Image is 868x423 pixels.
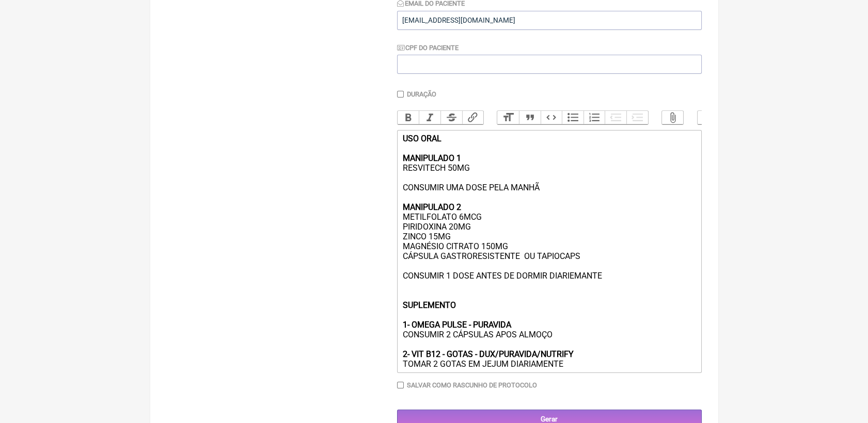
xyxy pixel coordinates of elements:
button: Undo [698,111,719,124]
strong: MANIPULADO 2 [402,202,461,212]
button: Bold [398,111,419,124]
strong: 2- VIT B12 - GOTAS - DUX/PURAVIDA/NUTRIFY [402,349,573,359]
button: Quote [519,111,541,124]
button: Numbers [583,111,605,124]
strong: USO ORAL MANIPULADO 1 [402,134,461,163]
button: Bullets [562,111,583,124]
button: Italic [419,111,440,124]
strong: SUPLEMENTO 1- OMEGA PULSE - PURAVIDA [402,300,511,330]
button: Link [462,111,484,124]
button: Decrease Level [605,111,626,124]
label: CPF do Paciente [397,44,459,52]
label: Duração [407,90,436,98]
button: Heading [497,111,519,124]
div: RESVITECH 50MG CONSUMIR UMA DOSE PELA MANHÃ METILFOLATO 6MCG PIRIDOXINA 20MG ZINCO 15MG MAGNÉSIO ... [402,134,696,369]
button: Increase Level [626,111,648,124]
button: Attach Files [662,111,684,124]
button: Code [541,111,562,124]
label: Salvar como rascunho de Protocolo [407,381,537,389]
button: Strikethrough [440,111,462,124]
